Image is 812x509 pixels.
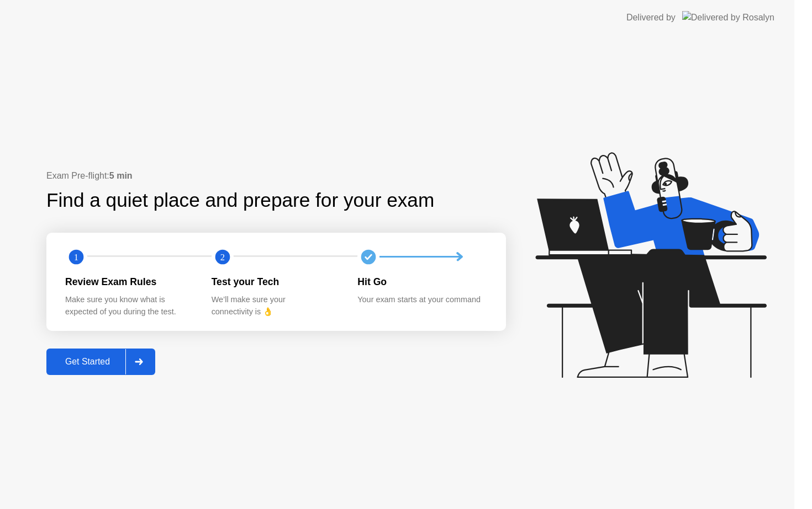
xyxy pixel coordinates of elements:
[212,294,340,318] div: We’ll make sure your connectivity is 👌
[626,11,676,24] div: Delivered by
[682,11,774,24] img: Delivered by Rosalyn
[46,186,436,215] div: Find a quiet place and prepare for your exam
[46,349,155,375] button: Get Started
[357,275,486,289] div: Hit Go
[50,357,125,367] div: Get Started
[65,294,194,318] div: Make sure you know what is expected of you during the test.
[74,251,78,262] text: 1
[65,275,194,289] div: Review Exam Rules
[212,275,340,289] div: Test your Tech
[109,171,133,180] b: 5 min
[220,251,225,262] text: 2
[357,294,486,306] div: Your exam starts at your command
[46,169,506,183] div: Exam Pre-flight:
